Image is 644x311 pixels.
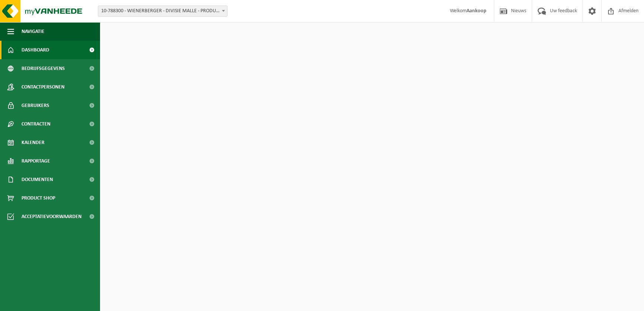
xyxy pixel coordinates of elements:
[21,133,44,152] span: Kalender
[21,170,53,189] span: Documenten
[21,96,49,115] span: Gebruikers
[21,189,55,207] span: Product Shop
[21,78,64,96] span: Contactpersonen
[21,115,50,133] span: Contracten
[21,41,49,59] span: Dashboard
[467,8,487,14] strong: Aankoop
[21,22,44,41] span: Navigatie
[21,59,65,78] span: Bedrijfsgegevens
[21,152,50,170] span: Rapportage
[98,6,227,16] span: 10-788300 - WIENERBERGER - DIVISIE MALLE - PRODUCTIE - MALLE
[98,6,228,17] span: 10-788300 - WIENERBERGER - DIVISIE MALLE - PRODUCTIE - MALLE
[21,207,82,226] span: Acceptatievoorwaarden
